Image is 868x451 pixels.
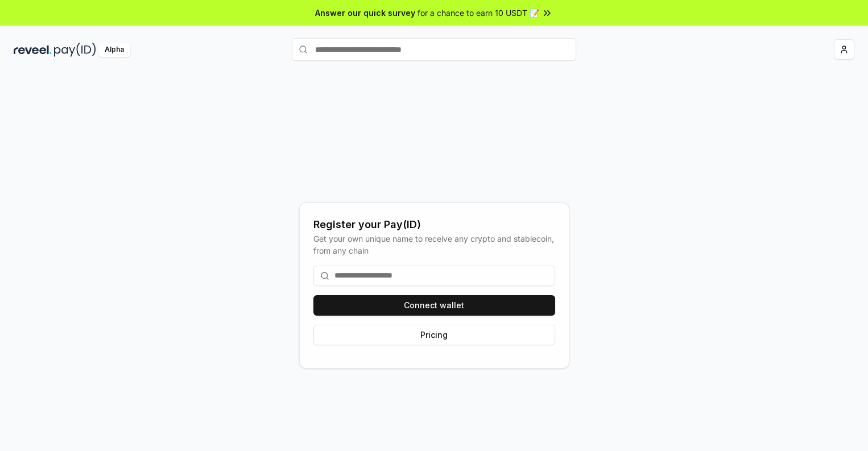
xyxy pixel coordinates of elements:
div: Alpha [98,43,130,57]
button: Connect wallet [313,295,555,316]
span: for a chance to earn 10 USDT 📝 [418,7,539,19]
div: Get your own unique name to receive any crypto and stablecoin, from any chain [313,233,555,256]
span: Answer our quick survey [315,7,415,19]
div: Register your Pay(ID) [313,217,555,233]
button: Pricing [313,325,555,345]
img: pay_id [54,43,96,57]
img: reveel_dark [14,43,52,57]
